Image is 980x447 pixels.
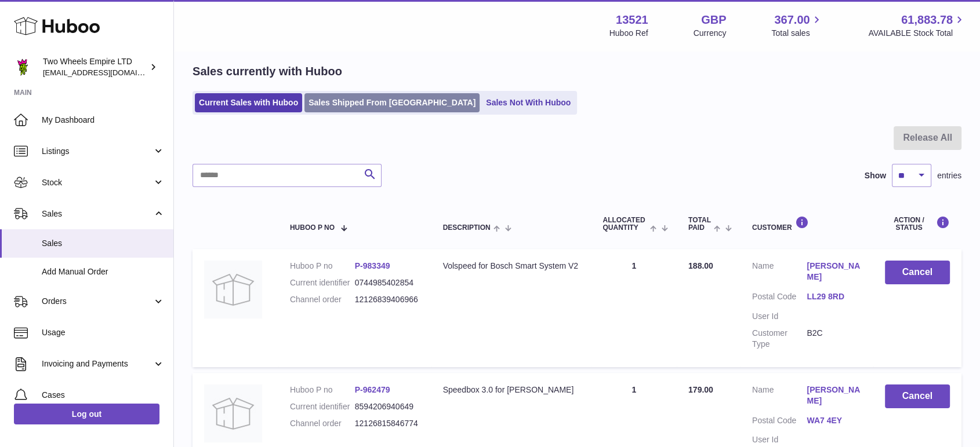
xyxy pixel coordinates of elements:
[43,68,170,77] span: [EMAIL_ADDRESS][DOMAIN_NAME]
[290,261,355,272] dt: Huboo P no
[355,401,420,412] dd: 8594206940649
[609,28,648,39] div: Huboo Ref
[290,418,355,429] dt: Channel order
[865,170,886,181] label: Show
[42,296,153,307] span: Orders
[752,216,862,232] div: Customer
[752,291,807,305] dt: Postal Code
[688,217,711,232] span: Total paid
[355,277,420,288] dd: 0744985402854
[591,249,677,367] td: 1
[701,12,726,28] strong: GBP
[807,384,861,406] a: [PERSON_NAME]
[774,12,810,28] span: 367.00
[868,12,966,39] a: 61,883.78 AVAILABLE Stock Total
[204,261,262,318] img: no-photo.jpg
[193,64,342,79] h2: Sales currently with Huboo
[42,390,165,401] span: Cases
[937,170,961,181] span: entries
[14,58,31,76] img: justas@twowheelsempire.com
[752,384,807,409] dt: Name
[807,291,861,302] a: LL29 8RD
[290,277,355,288] dt: Current identifier
[304,93,480,112] a: Sales Shipped From [GEOGRAPHIC_DATA]
[694,28,727,39] div: Currency
[42,208,153,219] span: Sales
[195,93,302,112] a: Current Sales with Huboo
[443,261,580,272] div: Volspeed for Bosch Smart System V2
[355,418,420,429] dd: 12126815846774
[42,266,165,277] span: Add Manual Order
[355,261,390,270] a: P-983349
[868,28,966,39] span: AVAILABLE Stock Total
[43,56,147,78] div: Two Wheels Empire LTD
[443,384,580,395] div: Speedbox 3.0 for [PERSON_NAME]
[885,216,950,232] div: Action / Status
[688,385,713,394] span: 179.00
[688,261,713,270] span: 188.00
[290,384,355,395] dt: Huboo P no
[443,224,491,232] span: Description
[42,327,165,338] span: Usage
[807,261,861,283] a: [PERSON_NAME]
[42,177,153,188] span: Stock
[42,238,165,249] span: Sales
[885,261,950,284] button: Cancel
[616,12,648,28] strong: 13521
[885,384,950,408] button: Cancel
[14,404,159,424] a: Log out
[807,415,861,426] a: WA7 4EY
[752,261,807,285] dt: Name
[290,224,335,232] span: Huboo P no
[204,384,262,442] img: no-photo.jpg
[290,294,355,305] dt: Channel order
[752,328,807,350] dt: Customer Type
[752,311,807,322] dt: User Id
[771,12,823,39] a: 367.00 Total sales
[290,401,355,412] dt: Current identifier
[42,146,153,157] span: Listings
[752,415,807,429] dt: Postal Code
[482,93,575,112] a: Sales Not With Huboo
[602,217,647,232] span: ALLOCATED Quantity
[752,434,807,445] dt: User Id
[771,28,823,39] span: Total sales
[901,12,953,28] span: 61,883.78
[807,328,861,350] dd: B2C
[355,385,390,394] a: P-962479
[42,115,165,126] span: My Dashboard
[355,294,420,305] dd: 12126839406966
[42,358,153,369] span: Invoicing and Payments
